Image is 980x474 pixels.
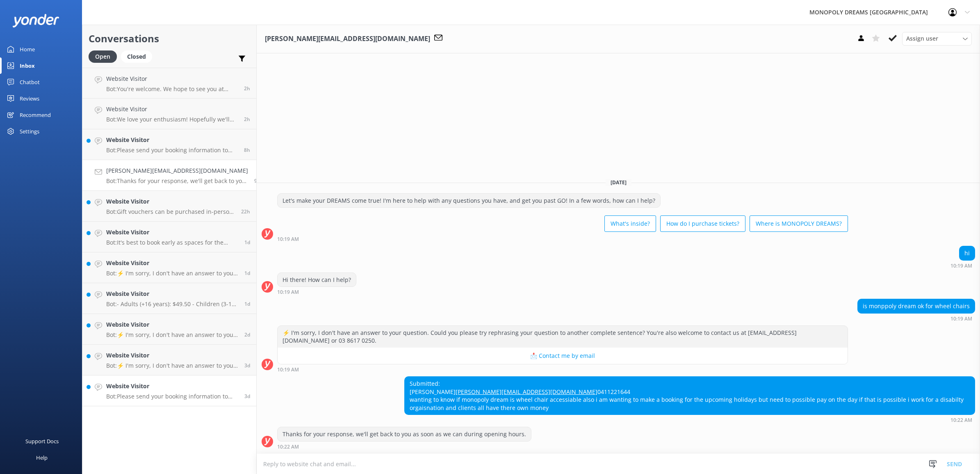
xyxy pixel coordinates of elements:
[106,208,235,215] p: Bot: Gift vouchers can be purchased in-person at MONOPOLY DREAMS [GEOGRAPHIC_DATA]. They can be r...
[606,179,631,186] span: [DATE]
[277,289,356,295] div: Aug 29 2025 10:19am (UTC +10:00) Australia/Sydney
[106,105,238,114] h4: Website Visitor
[950,418,972,423] strong: 10:22 AM
[750,215,848,232] button: Where is MONOPOLY DREAMS?
[20,123,39,140] div: Settings
[404,417,975,423] div: Aug 29 2025 10:22am (UTC +10:00) Australia/Sydney
[106,331,238,339] p: Bot: ⚡ I'm sorry, I don't have an answer to your question. Could you please try rephrasing your q...
[950,263,972,268] strong: 10:19 AM
[857,316,975,321] div: Aug 29 2025 10:19am (UTC +10:00) Australia/Sydney
[405,377,975,414] div: Submitted: [PERSON_NAME] 0411221644 wanting to know if monopoly dream is wheel chair accessiable ...
[244,300,250,307] span: Aug 27 2025 11:52pm (UTC +10:00) Australia/Sydney
[106,393,238,400] p: Bot: Please send your booking information to [EMAIL_ADDRESS][DOMAIN_NAME], and one of our friendl...
[20,41,35,57] div: Home
[106,351,238,360] h4: Website Visitor
[265,34,430,44] h3: [PERSON_NAME][EMAIL_ADDRESS][DOMAIN_NAME]
[277,290,299,295] strong: 10:19 AM
[20,107,51,123] div: Recommend
[660,215,745,232] button: How do I purchase tickets?
[106,177,248,185] p: Bot: Thanks for your response, we'll get back to you as soon as we can during opening hours.
[277,367,299,372] strong: 10:19 AM
[244,270,250,277] span: Aug 28 2025 03:26pm (UTC +10:00) Australia/Sydney
[106,259,238,268] h4: Website Visitor
[604,215,656,232] button: What's inside?
[278,273,356,287] div: Hi there! How can I help?
[12,14,59,27] img: yonder-white-logo.png
[82,98,256,129] a: Website VisitorBot:We love your enthusiasm! Hopefully we'll see your energy at MONOPOLY DREAMS [G...
[82,129,256,160] a: Website VisitorBot:Please send your booking information to [EMAIL_ADDRESS][DOMAIN_NAME], and one ...
[106,85,238,93] p: Bot: You're welcome. We hope to see you at MONOPOLY DREAMS soon!
[82,252,256,283] a: Website VisitorBot:⚡ I'm sorry, I don't have an answer to your question. Could you please try rep...
[244,362,250,369] span: Aug 26 2025 11:53am (UTC +10:00) Australia/Sydney
[82,345,256,376] a: Website VisitorBot:⚡ I'm sorry, I don't have an answer to your question. Could you please try rep...
[456,388,597,396] a: [PERSON_NAME][EMAIL_ADDRESS][DOMAIN_NAME]
[244,331,250,338] span: Aug 27 2025 12:29pm (UTC +10:00) Australia/Sydney
[106,362,238,369] p: Bot: ⚡ I'm sorry, I don't have an answer to your question. Could you please try rephrasing your q...
[244,393,250,400] span: Aug 25 2025 08:36pm (UTC +10:00) Australia/Sydney
[89,52,121,61] a: Open
[106,135,238,144] h4: Website Visitor
[20,74,40,90] div: Chatbot
[106,289,238,298] h4: Website Visitor
[106,74,238,83] h4: Website Visitor
[277,444,531,449] div: Aug 29 2025 10:22am (UTC +10:00) Australia/Sydney
[121,52,156,61] a: Closed
[277,237,299,242] strong: 10:19 AM
[241,208,250,215] span: Aug 28 2025 09:07pm (UTC +10:00) Australia/Sydney
[278,427,531,441] div: Thanks for your response, we'll get back to you as soon as we can during opening hours.
[106,382,238,391] h4: Website Visitor
[20,57,35,74] div: Inbox
[244,239,250,246] span: Aug 28 2025 07:28pm (UTC +10:00) Australia/Sydney
[106,197,235,206] h4: Website Visitor
[244,116,250,123] span: Aug 29 2025 04:34pm (UTC +10:00) Australia/Sydney
[277,444,299,449] strong: 10:22 AM
[858,299,975,313] div: is monppoly dream ok for wheel chairs
[25,433,59,449] div: Support Docs
[106,116,238,123] p: Bot: We love your enthusiasm! Hopefully we'll see your energy at MONOPOLY DREAMS [GEOGRAPHIC_DATA...
[106,147,238,154] p: Bot: Please send your booking information to [EMAIL_ADDRESS][DOMAIN_NAME], and one of our friendl...
[82,191,256,222] a: Website VisitorBot:Gift vouchers can be purchased in-person at MONOPOLY DREAMS [GEOGRAPHIC_DATA]....
[20,90,39,107] div: Reviews
[902,32,972,45] div: Assign User
[244,85,250,92] span: Aug 29 2025 04:48pm (UTC +10:00) Australia/Sydney
[82,160,256,191] a: [PERSON_NAME][EMAIL_ADDRESS][DOMAIN_NAME]Bot:Thanks for your response, we'll get back to you as s...
[106,320,238,329] h4: Website Visitor
[36,449,48,466] div: Help
[950,316,972,321] strong: 10:19 AM
[82,283,256,314] a: Website VisitorBot:- Adults (+16 years): $49.50 - Children (3-15 years): $38.50 - Children (0-2):...
[106,270,238,277] p: Bot: ⚡ I'm sorry, I don't have an answer to your question. Could you please try rephrasing your q...
[82,222,256,252] a: Website VisitorBot:It's best to book early as spaces for the Monopoly City Heroes experience are ...
[278,194,660,208] div: Let's make your DREAMS come true! I'm here to help with any questions you have, and get you past ...
[106,239,238,246] p: Bot: It's best to book early as spaces for the Monopoly City Heroes experience are limited. You c...
[277,236,848,242] div: Aug 29 2025 10:19am (UTC +10:00) Australia/Sydney
[278,348,848,364] button: 📩 Contact me by email
[121,50,152,63] div: Closed
[277,366,848,372] div: Aug 29 2025 10:19am (UTC +10:00) Australia/Sydney
[106,228,238,237] h4: Website Visitor
[959,246,975,260] div: hi
[82,376,256,406] a: Website VisitorBot:Please send your booking information to [EMAIL_ADDRESS][DOMAIN_NAME], and one ...
[106,166,248,175] h4: [PERSON_NAME][EMAIL_ADDRESS][DOMAIN_NAME]
[906,34,938,43] span: Assign user
[254,177,260,184] span: Aug 29 2025 10:22am (UTC +10:00) Australia/Sydney
[89,31,250,46] h2: Conversations
[278,326,848,348] div: ⚡ I'm sorry, I don't have an answer to your question. Could you please try rephrasing your questi...
[106,300,238,308] p: Bot: - Adults (+16 years): $49.50 - Children (3-15 years): $38.50 - Children (0-2): $0.00 (still ...
[244,147,250,153] span: Aug 29 2025 11:12am (UTC +10:00) Australia/Sydney
[89,50,117,63] div: Open
[82,68,256,98] a: Website VisitorBot:You're welcome. We hope to see you at MONOPOLY DREAMS soon!2h
[82,314,256,345] a: Website VisitorBot:⚡ I'm sorry, I don't have an answer to your question. Could you please try rep...
[950,263,975,268] div: Aug 29 2025 10:19am (UTC +10:00) Australia/Sydney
